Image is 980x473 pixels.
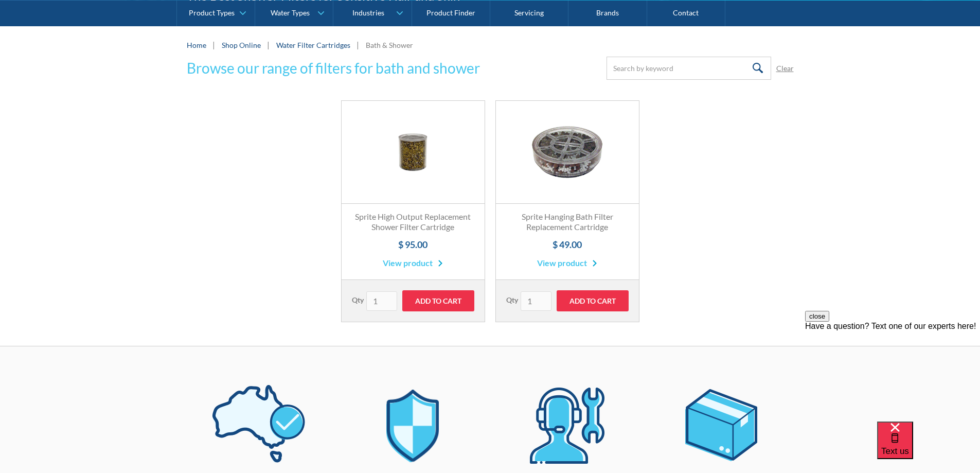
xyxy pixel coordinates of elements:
[366,40,413,50] div: Bath & Shower
[187,40,206,50] a: Home
[355,39,361,51] div: |
[352,212,474,233] h3: Sprite High Output Replacement Shower Filter Cartridge
[805,311,980,434] iframe: podium webchat widget prompt
[266,39,271,51] div: |
[352,8,384,17] div: Industries
[506,238,629,252] h4: $ 49.00
[506,294,518,305] label: Qty
[557,290,629,311] input: Add to Cart
[506,212,629,233] h3: Sprite Hanging Bath Filter Replacement Cartridge
[402,290,474,311] input: Add to Cart
[271,8,310,17] div: Water Types
[211,39,217,51] div: |
[537,257,597,269] a: View product
[187,57,480,79] h3: Browse our range of filters for bath and shower
[607,57,771,80] input: Search by keyword
[607,57,794,80] form: Email Form
[187,322,794,330] div: List
[352,294,364,305] label: Qty
[276,41,350,49] a: Water Filter Cartridges
[189,8,235,17] div: Product Types
[352,238,474,252] h4: $ 95.00
[383,257,443,269] a: View product
[776,63,794,74] a: Clear
[877,422,980,473] iframe: podium webchat widget bubble
[222,40,261,50] a: Shop Online
[211,377,306,470] img: [Water Filter Cartridges] Delivery around Australia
